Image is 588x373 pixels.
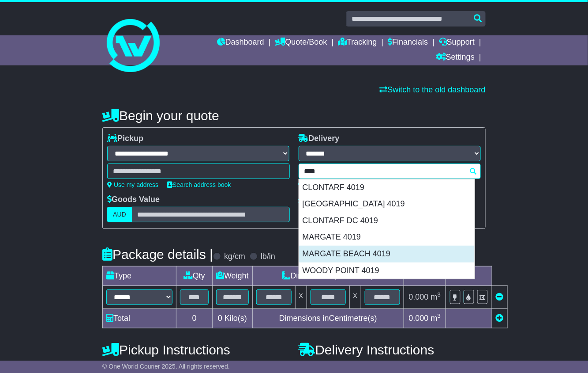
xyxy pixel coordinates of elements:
[167,181,231,188] a: Search address book
[299,164,481,179] typeahead: Please provide city
[217,35,264,50] a: Dashboard
[299,179,475,196] div: CLONTARF 4019
[103,309,176,328] td: Total
[213,266,253,286] td: Weight
[252,266,404,286] td: Dimensions (L x W x H)
[176,309,213,328] td: 0
[252,309,404,328] td: Dimensions in Centimetre(s)
[338,35,377,50] a: Tracking
[261,252,275,262] label: lb/in
[107,181,158,188] a: Use my address
[439,35,475,50] a: Support
[102,363,230,370] span: © One World Courier 2025. All rights reserved.
[103,266,176,286] td: Type
[213,309,253,328] td: Kilo(s)
[438,312,441,319] sup: 3
[299,263,475,279] div: WOODY POINT 4019
[438,291,441,298] sup: 3
[107,134,143,144] label: Pickup
[431,314,441,323] span: m
[409,293,429,301] span: 0.000
[299,213,475,229] div: CLONTARF DC 4019
[388,35,428,50] a: Financials
[295,286,307,309] td: x
[380,85,486,94] a: Switch to the old dashboard
[102,343,289,357] h4: Pickup Instructions
[299,229,475,246] div: MARGATE 4019
[176,266,213,286] td: Qty
[299,343,486,357] h4: Delivery Instructions
[299,196,475,213] div: [GEOGRAPHIC_DATA] 4019
[496,293,504,301] a: Remove this item
[275,35,327,50] a: Quote/Book
[299,246,475,263] div: MARGATE BEACH 4019
[431,293,441,301] span: m
[349,286,361,309] td: x
[224,252,245,262] label: kg/cm
[218,314,222,323] span: 0
[436,50,475,65] a: Settings
[107,195,160,205] label: Goods Value
[102,247,213,262] h4: Package details |
[102,108,486,123] h4: Begin your quote
[299,134,340,144] label: Delivery
[409,314,429,323] span: 0.000
[496,314,504,323] a: Add new item
[107,207,132,222] label: AUD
